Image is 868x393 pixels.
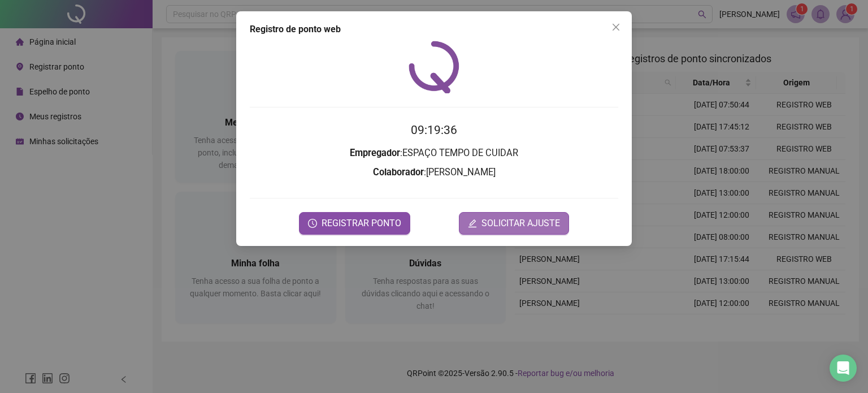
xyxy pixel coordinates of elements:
[611,23,620,32] span: close
[250,165,618,180] h3: : [PERSON_NAME]
[308,219,317,228] span: clock-circle
[830,355,857,382] div: Open Intercom Messenger
[350,148,400,158] strong: Empregador
[299,212,410,235] button: REGISTRAR PONTO
[459,212,569,235] button: editSOLICITAR AJUSTE
[373,167,424,178] strong: Colaborador
[607,18,625,36] button: Close
[481,217,560,230] span: SOLICITAR AJUSTE
[411,123,457,137] time: 09:19:36
[409,41,459,93] img: QRPoint
[250,23,618,36] div: Registro de ponto web
[468,219,477,228] span: edit
[322,217,401,230] span: REGISTRAR PONTO
[250,146,618,161] h3: : ESPAÇO TEMPO DE CUIDAR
